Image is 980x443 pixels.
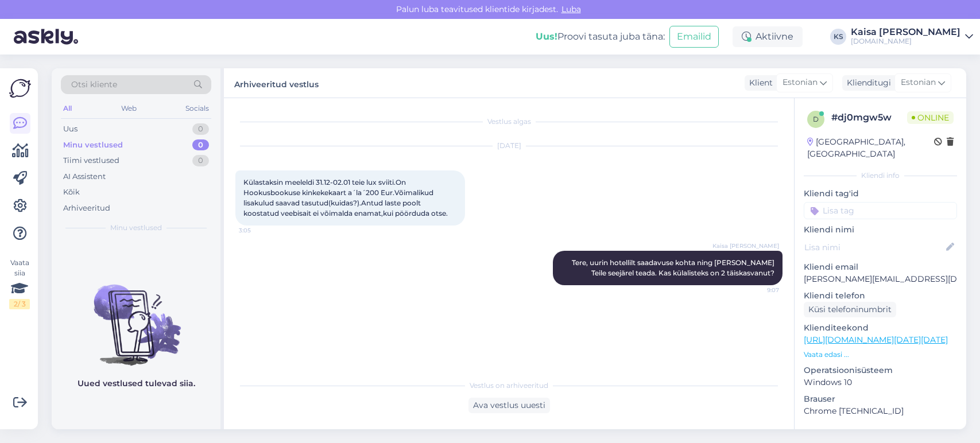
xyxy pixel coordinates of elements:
[851,28,960,37] div: Kaisa [PERSON_NAME]
[804,405,957,417] p: Chrome [TECHNICAL_ID]
[804,188,957,200] p: Kliendi tag'id
[804,322,957,334] p: Klienditeekond
[239,226,282,235] span: 3:05
[9,299,30,309] div: 2 / 3
[9,77,31,99] img: Askly Logo
[907,111,954,124] span: Online
[536,31,557,42] b: Uus!
[831,111,907,125] div: # dj0mgw5w
[234,75,319,91] label: Arhiveeritud vestlus
[804,335,948,345] a: [URL][DOMAIN_NAME][DATE][DATE]
[813,115,819,123] span: d
[468,398,550,413] div: Ava vestlus uuesti
[243,178,448,217] span: Külastaksin meeleldi 31.12-02.01 teie lux sviiti.On Hookusbookuse kinkekekaart a´la´200 Eur.Võima...
[804,302,896,317] div: Küsi telefoninumbrit
[807,136,934,160] div: [GEOGRAPHIC_DATA], [GEOGRAPHIC_DATA]
[804,393,957,405] p: Brauser
[119,101,139,116] div: Web
[183,101,211,116] div: Socials
[804,429,957,439] div: [PERSON_NAME]
[61,101,74,116] div: All
[9,258,30,309] div: Vaata siia
[901,76,936,89] span: Estonian
[804,202,957,219] input: Lisa tag
[804,364,957,376] p: Operatsioonisüsteem
[745,77,773,89] div: Klient
[71,79,117,91] span: Otsi kliente
[804,224,957,236] p: Kliendi nimi
[63,186,80,198] div: Kõik
[536,30,665,44] div: Proovi tasuta juba täna:
[235,116,783,127] div: Vestlus algas
[572,258,776,277] span: Tere, uurin hotellilt saadavuse kohta ning [PERSON_NAME] Teile seejärel teada. Kas külalisteks on...
[712,242,779,250] span: Kaisa [PERSON_NAME]
[63,155,119,166] div: Tiimi vestlused
[736,286,779,294] span: 9:07
[804,349,957,360] p: Vaata edasi ...
[63,123,78,135] div: Uus
[804,261,957,273] p: Kliendi email
[804,290,957,302] p: Kliendi telefon
[851,37,960,46] div: [DOMAIN_NAME]
[669,26,719,48] button: Emailid
[192,123,209,135] div: 0
[63,203,110,214] div: Arhiveeritud
[830,29,846,45] div: KS
[78,378,195,390] p: Uued vestlused tulevad siia.
[470,380,548,391] span: Vestlus on arhiveeritud
[558,4,584,14] span: Luba
[851,28,973,46] a: Kaisa [PERSON_NAME][DOMAIN_NAME]
[192,139,209,151] div: 0
[110,223,162,233] span: Minu vestlused
[804,376,957,388] p: Windows 10
[63,139,123,151] div: Minu vestlused
[63,171,106,182] div: AI Assistent
[235,141,783,151] div: [DATE]
[783,76,818,89] span: Estonian
[842,77,891,89] div: Klienditugi
[804,241,944,254] input: Lisa nimi
[192,155,209,166] div: 0
[804,170,957,181] div: Kliendi info
[733,26,803,47] div: Aktiivne
[804,273,957,285] p: [PERSON_NAME][EMAIL_ADDRESS][DOMAIN_NAME]
[52,264,220,367] img: No chats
